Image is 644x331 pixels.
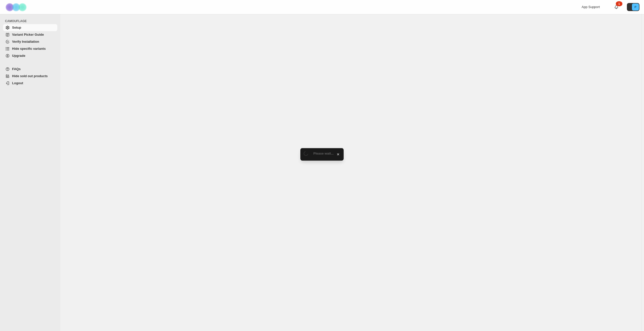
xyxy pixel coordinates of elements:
span: Verify Installation [12,40,39,43]
span: Hide sold out products [12,74,48,78]
span: CAMOUFLAGE [5,19,58,23]
span: Hide specific variants [12,47,46,51]
span: Variant Picker Guide [12,33,44,36]
a: Hide specific variants [3,45,57,52]
button: Avatar with initials P [627,3,639,11]
span: Logout [12,81,23,85]
a: Upgrade [3,52,57,59]
a: Logout [3,80,57,87]
div: 1 [616,1,622,6]
span: Upgrade [12,54,25,58]
a: 1 [614,5,619,10]
span: Avatar with initials P [632,4,639,11]
span: Please wait... [313,152,334,155]
span: Setup [12,26,21,29]
span: App Support [582,5,600,9]
a: Setup [3,24,57,31]
a: Variant Picker Guide [3,31,57,38]
span: FAQs [12,67,21,71]
a: Verify Installation [3,38,57,45]
img: Camouflage [4,0,29,14]
text: P [634,6,636,9]
a: FAQs [3,66,57,73]
a: Hide sold out products [3,73,57,80]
